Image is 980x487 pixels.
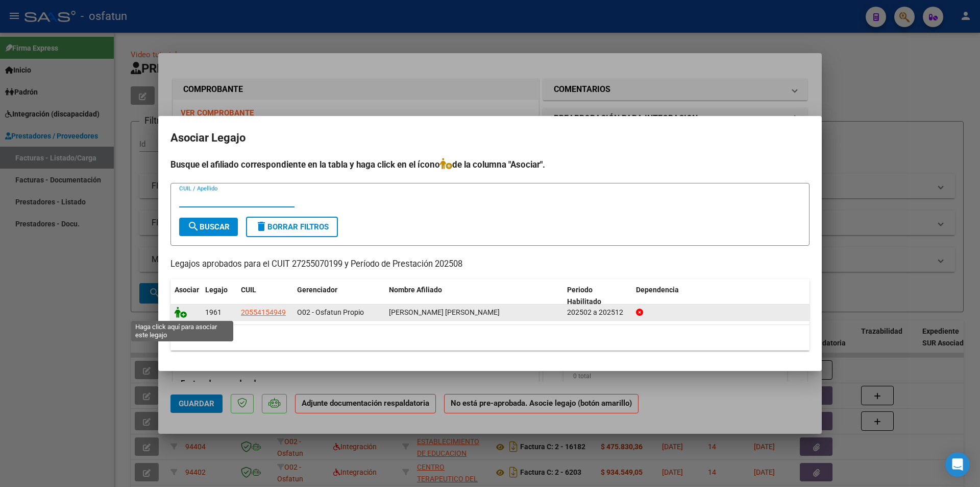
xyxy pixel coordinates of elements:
datatable-header-cell: CUIL [237,279,293,313]
span: O02 - Osfatun Propio [297,308,364,316]
h2: Asociar Legajo [170,128,810,148]
div: 202502 a 202512 [567,307,628,318]
mat-icon: delete [255,220,267,233]
mat-icon: search [187,220,200,233]
span: Asociar [175,286,199,294]
span: Legajo [205,286,228,294]
datatable-header-cell: Gerenciador [293,279,385,313]
span: Gerenciador [297,286,337,294]
h4: Busque el afiliado correspondiente en la tabla y haga click en el ícono de la columna "Asociar". [170,158,810,171]
span: Periodo Habilitado [567,286,601,306]
button: Buscar [179,218,238,236]
button: Borrar Filtros [246,217,338,237]
span: CUIL [241,286,256,294]
span: 20554154949 [241,308,286,316]
datatable-header-cell: Dependencia [632,279,810,313]
span: Buscar [187,222,230,231]
datatable-header-cell: Nombre Afiliado [385,279,563,313]
span: Dependencia [636,286,679,294]
datatable-header-cell: Legajo [201,279,237,313]
datatable-header-cell: Asociar [170,279,201,313]
span: 1961 [205,308,222,316]
span: Borrar Filtros [255,222,329,231]
div: 1 registros [170,325,810,351]
datatable-header-cell: Periodo Habilitado [563,279,632,313]
p: Legajos aprobados para el CUIT 27255070199 y Período de Prestación 202508 [170,258,810,271]
div: Open Intercom Messenger [945,452,970,477]
span: LOPEZ GIOVANNI VALENTIN [389,308,500,316]
span: Nombre Afiliado [389,286,442,294]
